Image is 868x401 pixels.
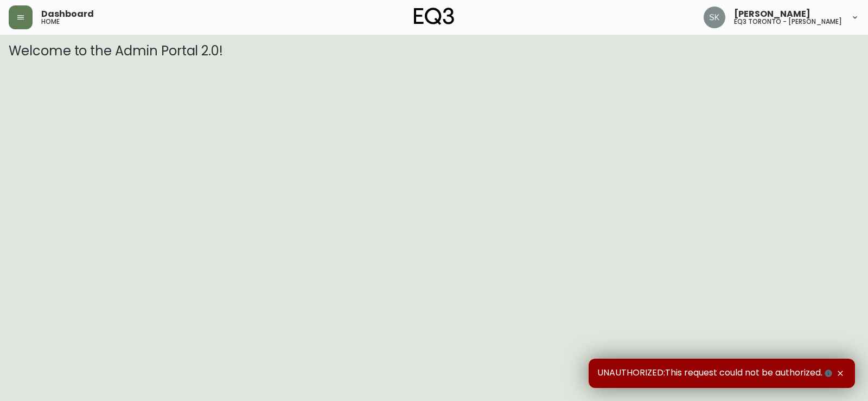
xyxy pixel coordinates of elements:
[734,18,842,25] h5: eq3 toronto - [PERSON_NAME]
[734,10,810,18] span: [PERSON_NAME]
[597,367,834,379] span: UNAUTHORIZED:This request could not be authorized.
[41,18,60,25] h5: home
[704,7,725,28] img: 2f4b246f1aa1d14c63ff9b0999072a8a
[9,43,859,59] h3: Welcome to the Admin Portal 2.0!
[41,10,94,18] span: Dashboard
[414,8,454,25] img: logo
